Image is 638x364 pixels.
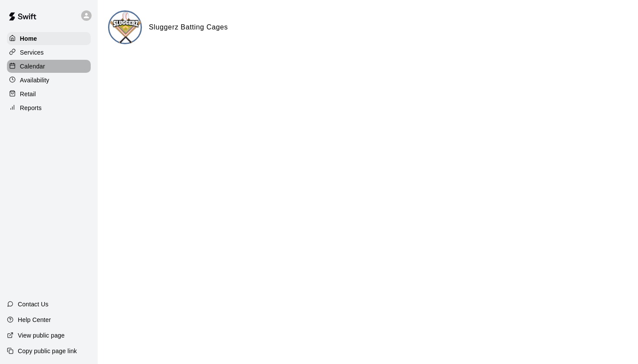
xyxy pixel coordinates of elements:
[20,48,44,57] p: Services
[7,88,91,101] a: Retail
[18,347,77,355] p: Copy public page link
[18,331,65,340] p: View public page
[149,22,228,33] h6: Sluggerz Batting Cages
[7,74,91,87] a: Availability
[20,62,45,71] p: Calendar
[7,60,91,73] a: Calendar
[7,32,91,45] a: Home
[109,12,142,44] img: Sluggerz Batting Cages logo
[18,315,51,324] p: Help Center
[20,76,49,84] p: Availability
[7,46,91,59] a: Services
[7,101,91,114] a: Reports
[20,34,37,43] p: Home
[20,104,42,112] p: Reports
[20,90,36,98] p: Retail
[18,300,49,309] p: Contact Us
